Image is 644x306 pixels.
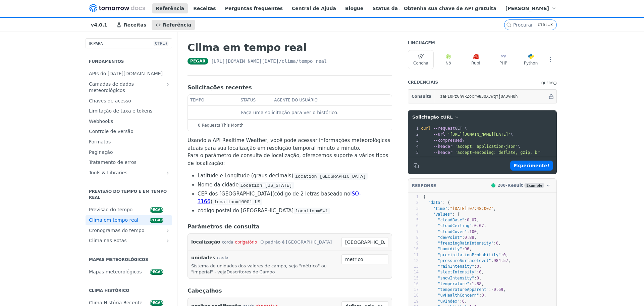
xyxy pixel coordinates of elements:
span: 'accept: application/json' [455,144,518,149]
font: Camadas de dados meteorológicos [89,81,134,93]
div: 11 [408,252,419,258]
a: Blogue [341,3,367,13]
a: Receitas [113,20,150,30]
font: APIs do [DATE][DOMAIN_NAME] [89,71,163,76]
a: Limitação de taxa e tokens [86,106,172,116]
font: Webhooks [89,119,113,124]
span: location=[GEOGRAPHIC_DATA] [295,174,366,179]
span: : , [423,241,501,246]
font: Para o parâmetro de consulta de localização, oferecemos suporte a vários tipos de localização: [187,152,388,166]
span: "uvHealthConcern" [438,293,479,298]
button: Mostrar subpáginas para Cronogramas do Tempo [165,228,170,233]
span: : , [423,264,482,269]
span: : { [423,200,450,205]
span: '[URL][DOMAIN_NAME][DATE]' [447,132,511,137]
font: Status da API [373,6,409,11]
span: Example [524,183,544,188]
span: : , [423,293,486,298]
font: PHP [499,61,507,65]
button: Copiar para a área de transferência [412,161,421,171]
a: Obtenha sua chave de API gratuita [400,3,500,13]
a: Chaves de acesso [86,96,172,106]
font: Faça uma solicitação para ver o histórico. [241,110,339,115]
font: Central de Ajuda [292,6,336,11]
a: Descritores de Campo [226,269,275,274]
a: Formatos [86,137,172,147]
span: "freezingRainIntensity" [438,241,493,246]
div: 6 [408,223,419,229]
button: RESPONSE [412,182,436,189]
a: Receitas [190,3,219,13]
span: 0.88 [465,235,474,240]
span: --header [433,144,452,149]
span: : , [423,270,484,274]
div: 19 [408,299,419,304]
font: Blogue [345,6,364,11]
span: CTRL-/ [154,41,168,46]
span: 984.57 [494,258,508,263]
span: "pressureSurfaceLevel" [438,258,491,263]
span: "[DATE]T07:48:00Z" [450,206,494,211]
font: (código de 2 letras baseado no [272,191,351,197]
span: 200 [491,183,495,187]
font: Python [524,61,538,65]
a: Previsão do tempopegar [86,205,172,215]
div: 2 [408,131,420,137]
font: Credenciais [408,80,438,85]
span: 100 [469,229,477,234]
span: : , [423,253,508,257]
span: 0 [496,241,498,246]
font: corda [222,240,233,245]
div: 17 [408,287,419,293]
font: CEP dos [GEOGRAPHIC_DATA] [198,191,272,197]
span: \ [421,138,465,143]
a: Status da API [369,3,412,13]
span: GET \ [421,126,467,131]
font: localização [191,239,220,245]
span: 96 [465,247,469,251]
font: Solicitação cURL [412,115,453,120]
span: location=SW1 [296,209,328,214]
div: 15 [408,275,419,281]
font: Limitação de taxa e tokens [89,108,152,114]
span: location=10001 US [214,200,260,205]
font: Clima histórico [89,288,129,293]
font: status [240,98,256,102]
span: "time" [433,206,447,211]
font: Clima nas Rotas [89,238,126,243]
font: Perguntas frequentes [225,6,283,11]
font: [URL][DOMAIN_NAME][DATE] [211,58,279,64]
font: obrigatório [235,240,257,245]
button: Solicitação cURL [410,114,460,121]
font: Nó [445,61,451,65]
font: Formatos [89,139,111,144]
font: Mapas meteorológicos [89,257,148,262]
font: ) [210,199,212,205]
div: 12 [408,258,419,264]
span: : , [423,223,486,228]
font: Controle de versão [89,129,133,134]
font: O padrão é [GEOGRAPHIC_DATA] [260,239,332,245]
span: "temperature" [438,281,469,286]
font: [PERSON_NAME] [505,6,549,11]
button: PHP [490,50,516,69]
input: CTRL-K [513,22,572,28]
span: --header [433,150,452,155]
div: 3 [408,137,420,143]
font: pegar [190,59,206,63]
span: 0 [503,253,505,257]
font: v4.0.1 [91,22,107,28]
font: Concha [413,61,428,65]
font: Cabeçalhos [187,288,222,294]
span: https://api.tomorrow.io/v4/weather/realtime [211,58,327,64]
span: \ [421,144,520,149]
font: Clima em tempo real [89,217,138,223]
font: Referência [156,6,184,11]
nav: Navegação primária [80,18,504,32]
div: 9 [408,241,419,246]
a: ISO-3166 [198,191,361,205]
font: Chaves de acesso [89,98,131,103]
span: 0.69 [494,287,503,292]
span: 0 Requests This Month [198,122,244,128]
